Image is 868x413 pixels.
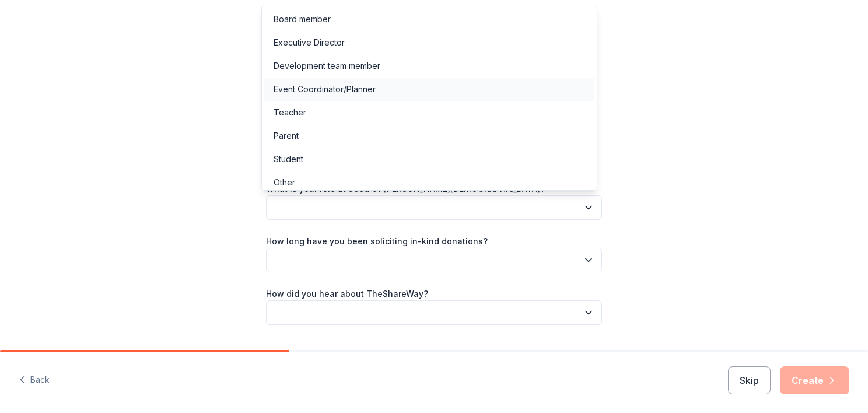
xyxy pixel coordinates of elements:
div: Student [274,152,303,166]
div: Board member [274,12,331,26]
div: Parent [274,129,299,143]
div: Teacher [274,106,306,120]
div: Executive Director [274,36,345,50]
div: Event Coordinator/Planner [274,82,376,96]
div: Development team member [274,59,380,73]
div: Other [274,176,295,190]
